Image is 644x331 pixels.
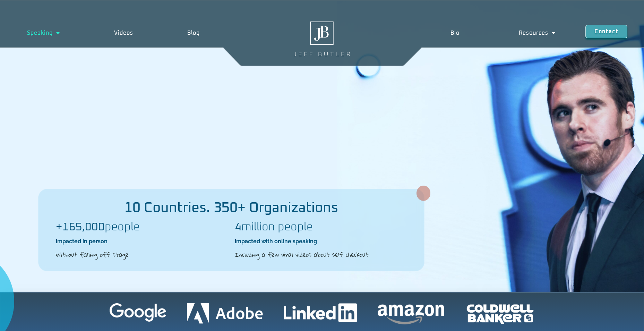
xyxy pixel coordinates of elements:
[235,222,241,233] b: 4
[585,25,627,38] a: Contact
[160,25,227,41] a: Blog
[235,250,407,259] h2: Including a few viral videos about self checkout
[489,25,586,41] a: Resources
[56,238,228,245] h2: impacted in person
[235,238,407,245] h2: impacted with online speaking
[38,201,424,215] h2: 10 Countries. 350+ Organizations
[594,29,618,34] span: Contact
[56,250,228,259] h2: Without falling off stage
[421,25,586,41] nav: Menu
[56,222,105,233] b: +165,000
[235,222,407,233] h2: million people
[56,222,228,233] h2: people
[87,25,160,41] a: Videos
[421,25,489,41] a: Bio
